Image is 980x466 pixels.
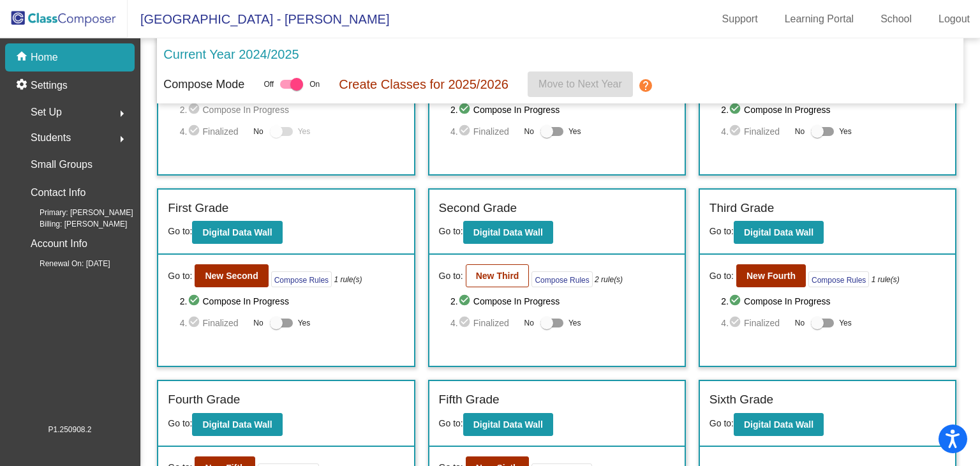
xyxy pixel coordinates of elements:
span: Go to: [709,269,734,283]
label: Fifth Grade [439,391,500,409]
mat-icon: check_circle [729,102,744,117]
mat-icon: check_circle [188,315,203,331]
button: Compose Rules [531,271,592,287]
span: No [795,317,805,329]
span: Go to: [439,226,463,236]
mat-icon: check_circle [458,102,473,117]
button: Digital Data Wall [463,221,553,244]
b: New Second [205,271,258,281]
span: 2. Compose In Progress [180,294,405,309]
a: Learning Portal [775,9,865,29]
span: Set Up [31,103,62,121]
b: Digital Data Wall [202,227,272,237]
span: 4. Finalized [450,315,518,331]
span: 2. Compose In Progress [721,102,946,117]
span: 4. Finalized [721,124,789,139]
span: 2. Compose In Progress [721,294,946,309]
mat-icon: check_circle [729,315,744,331]
b: Digital Data Wall [744,419,813,430]
span: Yes [568,124,581,139]
span: Go to: [709,226,734,236]
span: 4. Finalized [180,315,248,331]
mat-icon: check_circle [729,294,744,309]
span: 4. Finalized [721,315,789,331]
mat-icon: check_circle [188,102,203,117]
span: [GEOGRAPHIC_DATA] - [PERSON_NAME] [128,9,389,29]
a: Support [712,9,768,29]
a: School [870,9,922,29]
label: Fourth Grade [168,391,240,409]
mat-icon: settings [15,78,31,93]
button: Digital Data Wall [192,413,282,436]
span: No [253,317,263,329]
b: Digital Data Wall [473,419,543,430]
mat-icon: help [638,78,653,93]
span: Renewal On: [DATE] [19,258,110,269]
mat-icon: check_circle [729,124,744,139]
label: Second Grade [439,199,517,218]
a: Logout [928,9,980,29]
p: Small Groups [31,156,93,174]
mat-icon: check_circle [458,124,473,139]
p: Current Year 2024/2025 [163,45,299,64]
button: Digital Data Wall [192,221,282,244]
b: New Third [476,271,519,281]
span: 4. Finalized [180,124,248,139]
b: Digital Data Wall [744,227,813,237]
span: 2. Compose In Progress [450,102,675,117]
p: Contact Info [31,184,85,202]
button: Compose Rules [808,271,869,287]
label: Third Grade [709,199,774,218]
button: Move to Next Year [528,71,633,97]
mat-icon: arrow_right [114,132,130,147]
span: 4. Finalized [450,124,518,139]
span: Yes [839,315,852,331]
b: New Fourth [746,271,796,281]
p: Settings [31,78,68,93]
b: Digital Data Wall [473,227,543,237]
span: Yes [298,315,311,331]
b: Digital Data Wall [202,419,272,430]
p: Home [31,50,58,65]
mat-icon: arrow_right [114,106,130,121]
i: 1 rule(s) [334,274,362,285]
button: Digital Data Wall [734,221,824,244]
p: Create Classes for 2025/2026 [339,75,509,94]
span: Billing: [PERSON_NAME] [19,218,127,230]
span: Primary: [PERSON_NAME] [19,207,133,218]
span: Go to: [439,418,463,428]
span: Yes [568,315,581,331]
mat-icon: home [15,50,31,65]
label: Sixth Grade [709,391,773,409]
button: New Third [466,264,530,287]
span: Off [264,79,274,90]
span: Move to Next Year [538,79,622,89]
span: Go to: [439,269,463,283]
i: 2 rule(s) [595,274,623,285]
button: Digital Data Wall [734,413,824,436]
span: Yes [839,124,852,139]
button: Digital Data Wall [463,413,553,436]
span: No [524,126,534,137]
label: First Grade [168,199,228,218]
p: Compose Mode [163,76,244,93]
button: New Second [195,264,268,287]
span: On [309,79,320,90]
span: Go to: [168,226,192,236]
span: No [253,126,263,137]
span: No [795,126,805,137]
span: Go to: [709,418,734,428]
p: Account Info [31,235,87,253]
span: Yes [298,124,311,139]
i: 1 rule(s) [872,274,900,285]
span: Go to: [168,418,192,428]
span: No [524,317,534,329]
mat-icon: check_circle [188,294,203,309]
span: 2. Compose In Progress [450,294,675,309]
span: Students [31,129,71,147]
button: Compose Rules [271,271,332,287]
span: Go to: [168,269,192,283]
mat-icon: check_circle [188,124,203,139]
button: New Fourth [736,264,806,287]
mat-icon: check_circle [458,315,473,331]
